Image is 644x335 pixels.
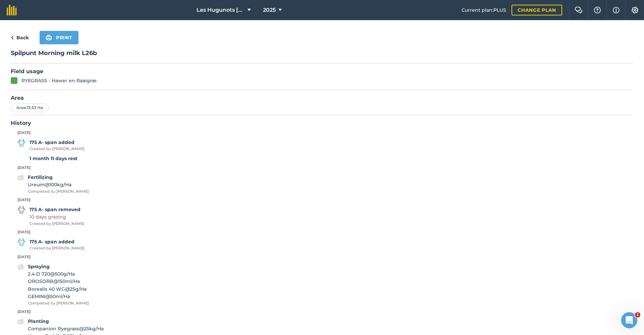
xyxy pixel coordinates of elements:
button: Print [40,31,78,44]
a: Spraying2.4-D 720@500g/HaOROSORB@150ml/HaBorealis 40 WG@25g/HaGEMINI@50ml/HaCompleted by [PERSON_... [17,263,89,306]
p: [DATE] [11,309,633,315]
img: svg+xml;base64,PHN2ZyB4bWxucz0iaHR0cDovL3d3dy53My5vcmcvMjAwMC9zdmciIHdpZHRoPSI5IiBoZWlnaHQ9IjI0Ii... [11,34,14,42]
a: Back [11,34,29,42]
h1: Spilpunt Morning milk L26b [11,48,633,63]
strong: 175 A- span added [30,238,85,245]
h2: History [11,119,633,127]
img: svg+xml;base64,PD94bWwgdmVyc2lvbj0iMS4wIiBlbmNvZGluZz0idXRmLTgiPz4KPCEtLSBHZW5lcmF0b3I6IEFkb2JlIE... [17,206,25,214]
h2: Field usage [11,67,633,76]
p: [DATE] [11,165,633,171]
span: Created by [PERSON_NAME] [30,221,85,227]
p: [DATE] [11,254,633,260]
img: fieldmargin Logo [7,5,17,15]
span: Les Hugunots [GEOGRAPHIC_DATA] [197,6,245,14]
span: Created by [PERSON_NAME] [30,245,85,251]
img: svg+xml;base64,PD94bWwgdmVyc2lvbj0iMS4wIiBlbmNvZGluZz0idXRmLTgiPz4KPCEtLSBHZW5lcmF0b3I6IEFkb2JlIE... [17,318,24,326]
img: Two speech bubbles overlapping with the left bubble in the forefront [575,7,583,13]
img: svg+xml;base64,PHN2ZyB4bWxucz0iaHR0cDovL3d3dy53My5vcmcvMjAwMC9zdmciIHdpZHRoPSIxOSIgaGVpZ2h0PSIyNC... [46,34,52,42]
span: GEMINI @ 50 ml / Ha [28,293,89,300]
div: Area : 13.53 Ha [11,103,49,112]
span: Completed by [PERSON_NAME] [28,300,89,306]
img: svg+xml;base64,PD94bWwgdmVyc2lvbj0iMS4wIiBlbmNvZGluZz0idXRmLTgiPz4KPCEtLSBHZW5lcmF0b3I6IEFkb2JlIE... [17,263,24,271]
p: [DATE] [11,197,633,203]
span: Borealis 40 WG @ 25 g / Ha [28,285,89,293]
a: FertilizingUreum@100kg/HaCompleted by [PERSON_NAME] [17,174,89,194]
img: A question mark icon [593,7,601,13]
strong: Spraying [28,264,50,270]
div: RYEGRASS - Hawer en Raaigras [21,77,97,84]
img: svg+xml;base64,PD94bWwgdmVyc2lvbj0iMS4wIiBlbmNvZGluZz0idXRmLTgiPz4KPCEtLSBHZW5lcmF0b3I6IEFkb2JlIE... [17,174,24,182]
img: svg+xml;base64,PD94bWwgdmVyc2lvbj0iMS4wIiBlbmNvZGluZz0idXRmLTgiPz4KPCEtLSBHZW5lcmF0b3I6IEFkb2JlIE... [17,238,25,246]
img: A cog icon [631,7,639,13]
span: 1 [635,312,640,318]
p: [DATE] [11,229,633,235]
h2: Area [11,94,633,102]
span: 2.4-D 720 @ 500 g / Ha [28,270,89,278]
span: Ureum @ 100 kg / Ha [28,181,89,188]
strong: 1 month 11 days rest [30,155,77,161]
span: Completed by [PERSON_NAME] [28,189,89,195]
strong: 175 A- span added [30,139,85,146]
strong: Planting [28,318,49,324]
span: Current plan : PLUS [462,6,506,14]
span: Companion Ryegrass @ 25 kg / Ha [28,325,104,332]
span: 10 days grazing [30,213,85,221]
strong: Fertilizing [28,174,53,180]
a: Change plan [512,5,562,15]
span: Created by [PERSON_NAME] [30,146,85,152]
iframe: Intercom live chat [621,312,637,328]
span: OROSORB @ 150 ml / Ha [28,278,89,285]
strong: 175 A- span removed [30,206,85,213]
img: svg+xml;base64,PHN2ZyB4bWxucz0iaHR0cDovL3d3dy53My5vcmcvMjAwMC9zdmciIHdpZHRoPSIxNyIgaGVpZ2h0PSIxNy... [613,6,620,14]
p: [DATE] [11,130,633,136]
span: 2025 [263,6,276,14]
img: svg+xml;base64,PD94bWwgdmVyc2lvbj0iMS4wIiBlbmNvZGluZz0idXRmLTgiPz4KPCEtLSBHZW5lcmF0b3I6IEFkb2JlIE... [17,139,25,147]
